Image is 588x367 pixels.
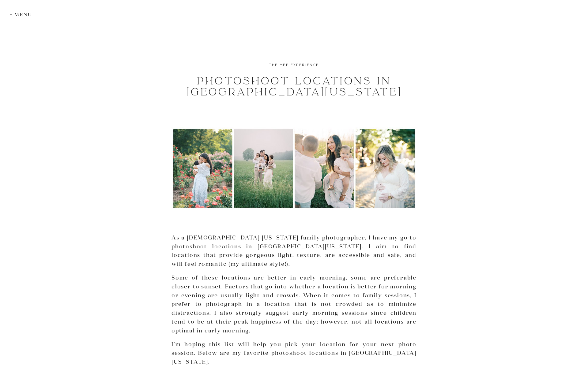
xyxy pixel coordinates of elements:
p: As a [DEMOGRAPHIC_DATA] [US_STATE] family photographer, I have my go-to photoshoot locations in [... [171,233,417,269]
h1: Photoshoot Locations in [GEOGRAPHIC_DATA][US_STATE] [179,76,410,98]
p: I’m hoping this list will help you pick your location for your next photo session. Below are my f... [171,340,417,366]
a: The MEP Experience [269,62,319,67]
p: Some of these locations are better in early morning, some are preferable closer to sunset. Factor... [171,273,417,335]
img: Collage Of Photoshoot Locations In Northern Virginia By Marie Elizabeth Photography [171,127,417,209]
div: + Menu [10,12,35,17]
